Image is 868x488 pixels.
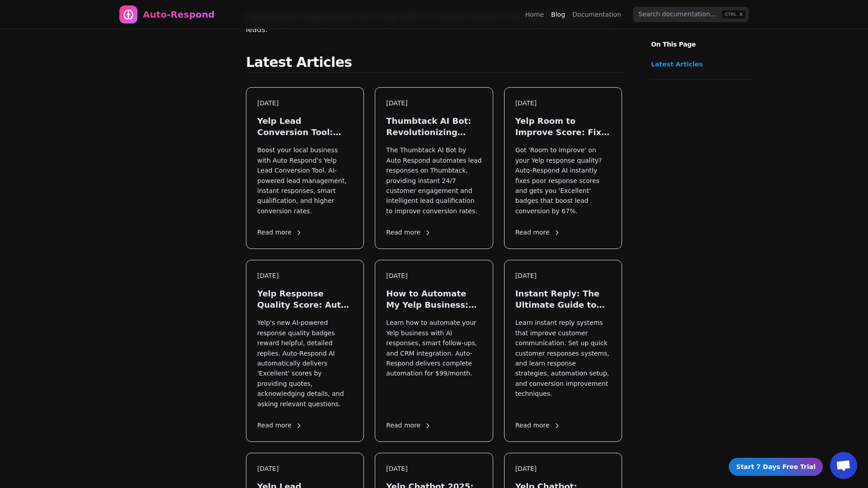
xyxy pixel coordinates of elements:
p: Got 'Room to improve' on your Yelp response quality? Auto-Respond AI instantly fixes poor respons... [515,145,611,216]
h3: Yelp Lead Conversion Tool: Maximize Local Leads in [DATE] [257,115,353,138]
span: Read more [386,421,431,430]
p: Learn how to automate your Yelp business with AI responses, smart follow-ups, and CRM integration... [386,318,481,409]
span: Read more [515,421,561,430]
a: Start 7 Days Free Trial [729,458,823,476]
h3: Yelp Room to Improve Score: Fix Your Response Quality Instantly [515,115,611,138]
div: Open chat [830,452,857,479]
a: Home page [119,5,215,23]
span: Read more [257,228,302,237]
h3: How to Automate My Yelp Business: Complete 2025 Guide [386,288,481,310]
p: The Thumbtack AI Bot by Auto Respond automates lead responses on Thumbtack, providing instant 24/... [386,145,481,216]
p: On This Page [644,29,759,49]
h3: Thumbtack AI Bot: Revolutionizing Lead Generation [386,115,481,138]
a: Latest Articles [651,60,748,69]
a: Home [525,10,544,19]
a: Documentation [572,10,621,19]
a: [DATE]How to Automate My Yelp Business: Complete 2025 GuideLearn how to automate your Yelp busine... [375,260,493,442]
div: Auto-Respond [143,8,215,21]
span: Read more [515,228,561,237]
p: Boost your local business with Auto Respond’s Yelp Lead Conversion Tool. AI-powered lead manageme... [257,145,353,216]
div: [DATE] [515,99,611,108]
div: [DATE] [257,271,353,281]
a: Blog [551,10,565,19]
span: Read more [257,421,302,430]
h3: Yelp Response Quality Score: Auto-Respond Gets You 'Excellent' Badges [257,288,353,310]
p: Learn instant reply systems that improve customer communication. Set up quick customer responses ... [515,318,611,409]
div: [DATE] [386,464,481,474]
div: [DATE] [257,464,353,474]
p: Yelp's new AI-powered response quality badges reward helpful, detailed replies. Auto-Respond AI a... [257,318,353,409]
h3: Instant Reply: The Ultimate Guide to Faster Customer Response [515,288,611,310]
div: [DATE] [515,464,611,474]
a: [DATE]Instant Reply: The Ultimate Guide to Faster Customer ResponseLearn instant reply systems th... [504,260,622,442]
span: Read more [386,228,431,237]
input: Search documentation… [633,7,749,22]
div: [DATE] [515,271,611,281]
a: [DATE]Yelp Lead Conversion Tool: Maximize Local Leads in [DATE]Boost your local business with Aut... [246,87,364,249]
a: [DATE]Thumbtack AI Bot: Revolutionizing Lead GenerationThe Thumbtack AI Bot by Auto Respond autom... [375,87,493,249]
div: [DATE] [386,271,481,281]
h2: Latest Articles [246,54,622,73]
div: [DATE] [386,99,481,108]
div: [DATE] [257,99,353,108]
a: [DATE]Yelp Response Quality Score: Auto-Respond Gets You 'Excellent' BadgesYelp's new AI-powered ... [246,260,364,442]
a: [DATE]Yelp Room to Improve Score: Fix Your Response Quality InstantlyGot 'Room to improve' on you... [504,87,622,249]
